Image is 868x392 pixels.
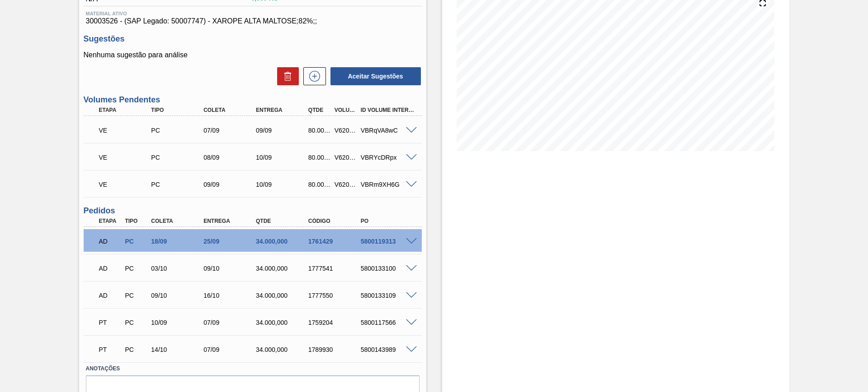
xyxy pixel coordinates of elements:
[254,265,312,272] div: 34.000,000
[332,181,359,188] div: V620955
[149,292,208,299] div: 09/10/2024
[306,346,365,353] div: 1789930
[149,154,208,161] div: Pedido de Compra
[359,319,417,326] div: 5800117566
[359,346,417,353] div: 5800143989
[201,218,260,224] div: Entrega
[326,66,422,86] div: Aceitar Sugestões
[123,265,150,272] div: Pedido de Compra
[332,154,359,161] div: V620954
[201,127,260,134] div: 07/09/2025
[201,319,260,326] div: 07/09/2025
[84,206,422,216] h3: Pedidos
[97,148,156,167] div: Volume Enviado para Transporte
[84,95,422,105] h3: Volumes Pendentes
[84,51,422,59] p: Nenhuma sugestão para análise
[149,107,208,113] div: Tipo
[332,107,359,113] div: Volume Portal
[99,265,122,272] p: AD
[254,181,312,188] div: 10/09/2025
[86,11,420,16] span: Material ativo
[254,127,312,134] div: 09/09/2025
[201,265,260,272] div: 09/10/2024
[201,346,260,353] div: 07/09/2025
[123,218,150,224] div: Tipo
[201,107,260,113] div: Coleta
[306,107,333,113] div: Qtde
[359,238,417,245] div: 5800119313
[254,218,312,224] div: Qtde
[149,346,208,353] div: 14/10/2024
[86,17,420,25] span: 30003526 - (SAP Legado: 50007747) - XAROPE ALTA MALTOSE;82%;;
[99,319,122,326] p: PT
[359,107,417,113] div: Id Volume Interno
[273,67,299,85] div: Excluir Sugestões
[254,154,312,161] div: 10/09/2025
[149,265,208,272] div: 03/10/2024
[306,292,365,299] div: 1777550
[123,346,150,353] div: Pedido de Compra
[254,292,312,299] div: 34.000,000
[99,292,122,299] p: AD
[359,127,417,134] div: VBRqVA8wC
[123,319,150,326] div: Pedido de Compra
[84,34,422,44] h3: Sugestões
[86,362,420,375] label: Anotações
[332,127,359,134] div: V620953
[306,319,365,326] div: 1759204
[330,67,421,85] button: Aceitar Sugestões
[306,265,365,272] div: 1777541
[306,218,365,224] div: Código
[201,154,260,161] div: 08/09/2025
[306,181,333,188] div: 80.000,000
[149,181,208,188] div: Pedido de Compra
[359,265,417,272] div: 5800133100
[97,258,124,278] div: Aguardando Descarga
[99,238,122,245] p: AD
[99,154,153,161] p: VE
[359,292,417,299] div: 5800133109
[149,319,208,326] div: 10/09/2024
[97,286,124,305] div: Aguardando Descarga
[149,238,208,245] div: 18/09/2024
[97,175,156,194] div: Volume Enviado para Transporte
[99,127,153,134] p: VE
[306,238,365,245] div: 1761429
[149,127,208,134] div: Pedido de Compra
[254,107,312,113] div: Entrega
[97,340,124,360] div: Pedido em Trânsito
[254,238,312,245] div: 34.000,000
[359,181,417,188] div: VBRm9XH6G
[97,218,124,224] div: Etapa
[149,218,208,224] div: Coleta
[201,181,260,188] div: 09/09/2025
[359,154,417,161] div: VBRYcDRpx
[254,346,312,353] div: 34.000,000
[97,107,156,113] div: Etapa
[299,67,326,85] div: Nova sugestão
[201,292,260,299] div: 16/10/2024
[97,120,156,140] div: Volume Enviado para Transporte
[254,319,312,326] div: 34.000,000
[99,346,122,353] p: PT
[201,238,260,245] div: 25/09/2024
[306,154,333,161] div: 80.000,000
[359,218,417,224] div: PO
[97,231,124,251] div: Aguardando Descarga
[123,238,150,245] div: Pedido de Compra
[97,313,124,332] div: Pedido em Trânsito
[99,181,153,188] p: VE
[306,127,333,134] div: 80.000,000
[123,292,150,299] div: Pedido de Compra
